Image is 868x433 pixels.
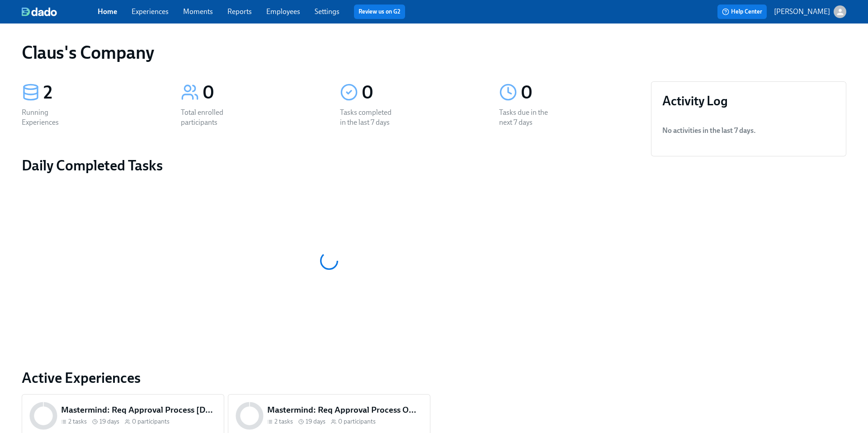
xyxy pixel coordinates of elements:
h3: Activity Log [662,93,835,109]
span: 19 days [306,417,325,426]
a: Active Experiences [22,369,637,387]
div: 2 [43,81,159,104]
p: [PERSON_NAME] [774,7,830,17]
a: Experiences [132,7,169,16]
h5: Mastermind: Req Approval Process [DATE] [61,404,217,416]
div: 0 [203,81,318,104]
div: Tasks due in the next 7 days [499,108,557,127]
img: dado [22,7,57,16]
div: Tasks completed in the last 7 days [340,108,398,127]
a: Moments [183,7,213,16]
li: No activities in the last 7 days . [662,120,835,141]
div: Running Experiences [22,108,80,127]
span: 2 tasks [68,417,87,426]
div: 0 [362,81,477,104]
button: [PERSON_NAME] [774,5,846,18]
a: Employees [266,7,300,16]
span: 0 participants [132,417,170,426]
button: Review us on G2 [354,5,405,19]
h5: Mastermind: Req Approval Process Office Hours [DATE] [267,404,423,416]
h2: Daily Completed Tasks [22,156,637,174]
a: Reports [227,7,252,16]
div: 0 [521,81,637,104]
span: Help Center [722,7,762,16]
span: 19 days [99,417,119,426]
button: Help Center [717,5,767,19]
span: 2 tasks [274,417,293,426]
a: Home [98,7,117,16]
h1: Claus's Company [22,42,154,63]
a: Review us on G2 [359,7,401,16]
a: dado [22,7,98,16]
a: Settings [315,7,340,16]
div: Total enrolled participants [181,108,239,127]
span: 0 participants [338,417,376,426]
